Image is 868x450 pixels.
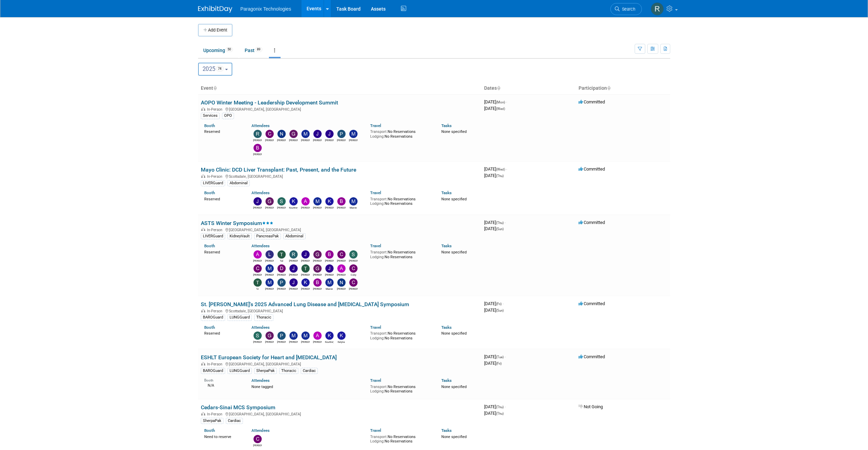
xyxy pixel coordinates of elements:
[277,273,286,277] div: Dan Gordon
[313,138,322,142] div: Joe Rago
[313,278,322,287] img: Brandon Boelts
[289,340,298,344] div: Michael Tajima
[228,180,250,186] div: Abdominal
[198,44,238,57] a: Upcoming50
[370,331,388,336] span: Transport:
[277,264,286,273] img: Dan Gordon
[198,6,232,13] img: ExhibitDay
[370,197,388,201] span: Transport:
[579,220,605,225] span: Committed
[484,220,506,225] span: [DATE]
[201,404,275,411] a: Cedars-Sinai MCS Symposium
[204,249,242,255] div: Reserved
[496,174,504,178] span: (Thu)
[325,259,334,263] div: Brian Cisel
[370,128,431,139] div: No Reservations No Reservations
[370,383,431,394] div: No Reservations No Reservations
[198,63,233,76] button: 202574
[349,250,358,259] img: Shauna Hagemann
[201,411,479,416] div: [GEOGRAPHIC_DATA], [GEOGRAPHIC_DATA]
[349,138,358,142] div: Michael Tajima
[505,220,506,225] span: -
[201,106,479,112] div: [GEOGRAPHIC_DATA], [GEOGRAPHIC_DATA]
[201,173,479,179] div: Scottsdale, [GEOGRAPHIC_DATA]
[239,44,268,57] a: Past89
[349,287,358,291] div: Chantel McGoffin
[370,123,381,128] a: Travel
[204,428,215,433] a: Booth
[441,250,467,254] span: None specified
[265,340,274,344] div: Greg Quinn
[313,130,322,138] img: Joe Rago
[313,340,322,344] div: Amy Ashby
[441,190,452,195] a: Tasks
[325,264,334,273] img: Joe Rago
[370,243,381,248] a: Travel
[496,412,504,415] span: (Thu)
[253,152,262,156] div: Brandon Boelts
[441,331,467,336] span: None specified
[301,197,310,205] img: Adam Lafreniere
[254,250,262,259] img: Adam Lafreniere
[349,130,358,138] img: Michael Tajima
[506,166,507,172] span: -
[441,428,452,433] a: Tasks
[254,314,273,321] div: Thoracic
[201,412,205,415] img: In-Person Event
[301,368,318,374] div: Cardiac
[484,173,504,178] span: [DATE]
[337,130,346,138] img: Pratik Patel
[505,404,506,409] span: -
[251,325,270,330] a: Attendees
[289,287,298,291] div: Jake Miles
[201,309,205,312] img: In-Person Event
[201,220,273,226] a: ASTS Winter Symposium
[496,405,504,409] span: (Thu)
[370,196,431,206] div: No Reservations No Reservations
[201,301,409,308] a: St. [PERSON_NAME]'s 2025 Advanced Lung Disease and [MEDICAL_DATA] Symposium
[277,138,286,142] div: Nona Urban
[441,243,452,248] a: Tasks
[277,332,286,340] img: Pratik Patel
[203,65,224,72] span: 2025
[254,144,262,152] img: Brandon Boelts
[254,278,262,287] img: TJ Roth
[253,273,262,277] div: Christopher Seuffert
[370,439,385,443] span: Lodging:
[265,278,274,287] img: Michael Tajima
[201,368,225,374] div: BAROGuard
[204,196,242,202] div: Reserved
[484,361,502,366] span: [DATE]
[201,99,338,106] a: AOPO Winter Meeting - Leadership Development Summit
[370,190,381,195] a: Travel
[337,278,346,287] img: Nona Urban
[277,287,286,291] div: Pratik Patel
[484,308,504,313] span: [DATE]
[289,250,298,259] img: Rachel Jenkins
[484,226,504,231] span: [DATE]
[579,301,605,306] span: Committed
[496,227,504,231] span: (Sun)
[201,354,337,361] a: ESHLT European Society for Heart and [MEDICAL_DATA]
[506,99,507,104] span: -
[325,278,334,287] img: Maeve Devlin
[349,197,358,205] img: Maeve Devlin
[496,167,505,171] span: (Wed)
[484,301,504,306] span: [DATE]
[213,85,217,91] a: Sort by Event Name
[207,174,224,179] span: In-Person
[313,264,322,273] img: Gregory Moore
[370,433,431,444] div: No Reservations No Reservations
[265,250,274,259] img: Lisa Anderson
[253,287,262,291] div: TJ Roth
[204,383,242,388] div: N/A
[313,250,322,259] img: Greg Quinn
[484,411,504,416] span: [DATE]
[204,433,242,439] div: Need to reserve
[313,332,322,340] img: Amy Ashby
[216,66,224,72] span: 74
[651,2,664,15] img: Rachel Jenkins
[201,308,479,313] div: Scottsdale, [GEOGRAPHIC_DATA]
[265,205,274,210] div: Greg Quinn
[441,123,452,128] a: Tasks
